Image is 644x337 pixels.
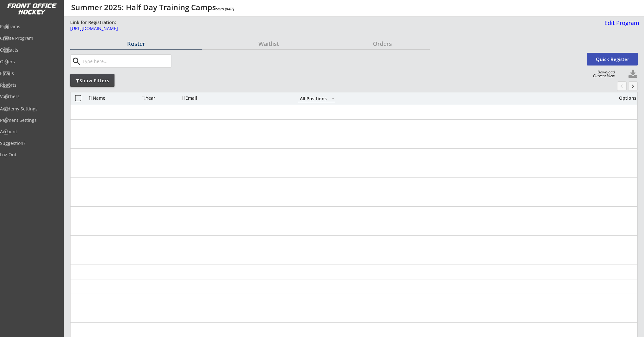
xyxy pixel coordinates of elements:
div: Email [182,96,238,100]
div: Options [614,96,636,100]
div: [URL][DOMAIN_NAME] [70,26,389,31]
div: Roster [70,41,202,47]
div: Show Filters [70,78,115,84]
div: Name [89,96,140,100]
div: Orders [335,41,430,47]
div: Edit Program [602,20,639,26]
input: Type here... [81,55,171,67]
div: Year [142,96,180,100]
button: search [71,56,82,66]
a: Edit Program [602,20,639,31]
em: Starts [DATE] [216,7,234,11]
button: chevron_left [617,81,627,91]
a: [URL][DOMAIN_NAME] [70,26,389,34]
div: Link for Registration: [70,19,117,26]
div: Download Current View [590,70,615,78]
button: Quick Register [587,53,638,66]
div: Waitlist [203,41,335,47]
button: keyboard_arrow_right [628,81,638,91]
button: Click to download full roster. Your browser settings may try to block it, check your security set... [628,70,638,79]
